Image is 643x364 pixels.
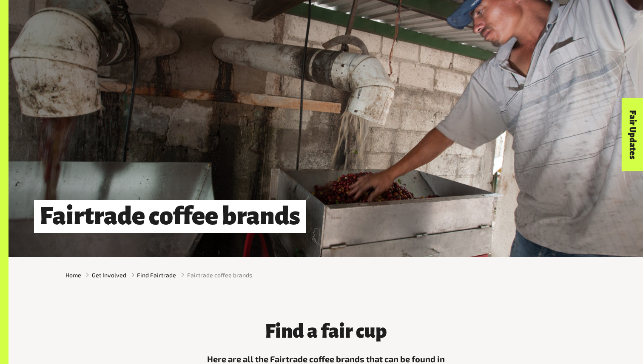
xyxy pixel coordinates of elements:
a: Find Fairtrade [137,271,176,279]
span: Fairtrade coffee brands [187,271,252,279]
a: Home [65,271,81,279]
a: Get Involved [92,271,126,279]
h3: Find a fair cup [198,321,453,342]
h1: Fairtrade coffee brands [34,200,306,233]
